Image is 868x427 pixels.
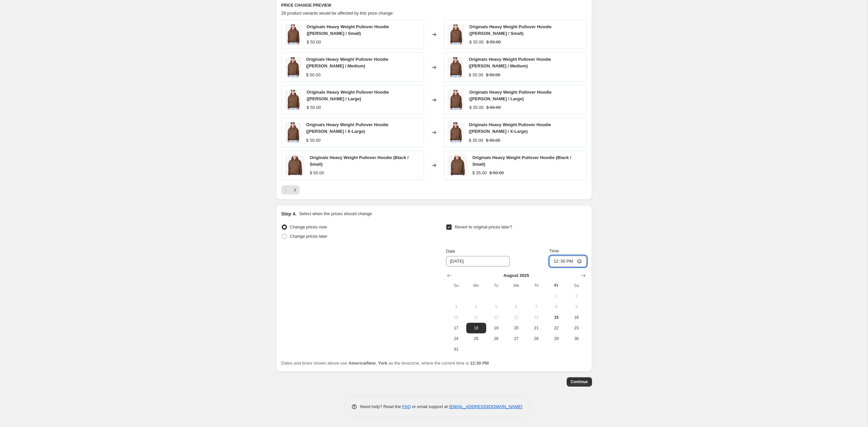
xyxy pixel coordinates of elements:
th: Wednesday [506,280,526,291]
span: 28 product variants would be affected by this price change: [281,11,394,16]
span: 5 [489,304,504,309]
div: $ 35.00 [472,170,487,176]
p: Select when the prices should change [299,211,372,217]
button: Sunday August 24 2025 [446,333,466,344]
span: 28 [529,336,543,341]
span: Revert to original prices later? [455,224,512,229]
img: BHMJ166A_TOF-1_80x.jpg [448,57,464,77]
span: Originals Heavy Weight Pullover Hoodie ([PERSON_NAME] / Large) [469,90,552,101]
button: Thursday August 14 2025 [526,312,546,323]
div: $ 35.00 [469,137,483,144]
button: Saturday August 9 2025 [566,301,586,312]
span: 24 [449,336,463,341]
strike: $ 50.00 [486,72,500,78]
span: 9 [569,304,584,309]
button: Friday August 22 2025 [546,323,566,333]
button: Wednesday August 20 2025 [506,323,526,333]
th: Monday [466,280,486,291]
img: BHMJ166A_TOF-1_80x.jpg [448,123,464,142]
span: Change prices now [290,224,327,229]
button: Show previous month, July 2025 [445,271,454,280]
span: Originals Heavy Weight Pullover Hoodie ([PERSON_NAME] / X-Large) [306,122,389,134]
img: BHMJ166A_TOF-1_80x.jpg [448,90,464,110]
button: Continue [567,377,592,386]
span: 3 [449,304,463,309]
span: Originals Heavy Weight Pullover Hoodie ([PERSON_NAME] / Small) [469,24,552,36]
nav: Pagination [281,185,300,195]
span: 19 [489,325,504,331]
span: 18 [469,325,484,331]
span: Need help? Read the [360,404,402,409]
span: 21 [529,325,543,331]
span: Change prices later [290,234,328,239]
span: 13 [509,315,523,320]
button: Sunday August 3 2025 [446,301,466,312]
b: America/New_York [349,361,387,366]
button: Monday August 18 2025 [466,323,486,333]
button: Tuesday August 5 2025 [486,301,506,312]
span: Mo [469,283,484,288]
span: 17 [449,325,463,331]
button: Sunday August 10 2025 [446,312,466,323]
button: Monday August 11 2025 [466,312,486,323]
a: [EMAIL_ADDRESS][DOMAIN_NAME] [449,404,522,409]
span: 4 [469,304,484,309]
button: Show next month, September 2025 [579,271,588,280]
button: Saturday August 16 2025 [566,312,586,323]
span: Originals Heavy Weight Pullover Hoodie ([PERSON_NAME] / Medium) [306,57,389,68]
span: Date [446,249,455,254]
span: 25 [469,336,484,341]
span: 27 [509,336,523,341]
div: $ 35.00 [469,39,484,45]
button: Friday August 29 2025 [546,333,566,344]
img: BHMJ166A_TOF-1_80x.jpg [448,25,464,44]
img: BHMJ166A_TOF-1_80x.jpg [285,90,301,110]
img: BHMJ166A_TOF-1_80x.jpg [285,123,301,142]
span: 10 [449,315,463,320]
span: Originals Heavy Weight Pullover Hoodie (Black / Small) [472,155,571,167]
button: Thursday August 21 2025 [526,323,546,333]
span: 14 [529,315,543,320]
span: 2 [569,294,584,299]
div: $ 35.00 [469,72,483,78]
button: Saturday August 23 2025 [566,323,586,333]
div: $ 35.00 [469,104,484,111]
button: Thursday August 28 2025 [526,333,546,344]
th: Thursday [526,280,546,291]
span: 12 [489,315,504,320]
span: 11 [469,315,484,320]
span: Time [549,248,559,253]
button: Sunday August 31 2025 [446,344,466,355]
span: Originals Heavy Weight Pullover Hoodie ([PERSON_NAME] / Medium) [469,57,551,68]
span: Fr [549,283,564,288]
button: Tuesday August 19 2025 [486,323,506,333]
strike: $ 50.00 [490,170,504,176]
span: 23 [569,325,584,331]
button: Saturday August 30 2025 [566,333,586,344]
a: FAQ [402,404,411,409]
h6: PRICE CHANGE PREVIEW [281,3,587,8]
div: $ 50.00 [310,170,324,176]
div: $ 50.00 [306,72,321,78]
span: or email support at [411,404,449,409]
div: $ 50.00 [306,137,321,144]
span: 29 [549,336,564,341]
span: 1 [549,294,564,299]
b: 12:30 PM [470,361,489,366]
div: $ 50.00 [307,104,321,111]
button: Monday August 25 2025 [466,333,486,344]
th: Sunday [446,280,466,291]
span: Originals Heavy Weight Pullover Hoodie ([PERSON_NAME] / Large) [307,90,389,101]
span: Originals Heavy Weight Pullover Hoodie (Black / Small) [310,155,408,167]
th: Friday [546,280,566,291]
input: 12:00 [549,256,587,267]
span: Continue [571,379,588,384]
strike: $ 50.00 [486,137,500,144]
strike: $ 50.00 [486,39,501,45]
img: BHMJ166A_TOF-1_80x.jpg [285,57,301,77]
span: 30 [569,336,584,341]
th: Saturday [566,280,586,291]
button: Tuesday August 26 2025 [486,333,506,344]
button: Today Friday August 15 2025 [546,312,566,323]
span: Dates and times shown above use as the timezone, where the current time is [281,361,489,366]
